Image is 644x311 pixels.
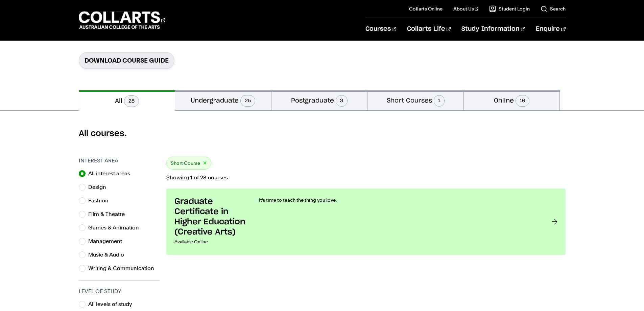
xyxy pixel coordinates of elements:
label: All levels of study [88,299,138,309]
p: Showing 1 of 28 courses [166,175,566,180]
div: Go to homepage [79,10,165,30]
a: Search [541,5,566,12]
label: All interest areas [88,169,136,178]
h3: Level of Study [79,287,160,295]
a: Study Information [461,18,525,40]
label: Design [88,182,112,192]
label: Fashion [88,196,114,205]
p: Available Online [174,237,245,247]
a: About Us [453,5,478,12]
button: All28 [79,90,175,111]
a: Collarts Life [407,18,451,40]
span: 3 [336,95,348,107]
button: Undergraduate25 [175,90,271,110]
a: Collarts Online [409,5,443,12]
a: Download Course Guide [79,52,174,69]
h3: Graduate Certificate in Higher Education (Creative Arts) [174,197,245,237]
label: Games & Animation [88,223,144,232]
button: Postgraduate3 [271,90,367,110]
span: 25 [240,95,255,107]
a: Courses [365,18,396,40]
label: Writing & Communication [88,264,160,273]
h3: Interest Area [79,157,160,165]
button: Online16 [464,90,560,110]
div: Short Course [166,157,211,170]
h2: All courses. [79,128,566,139]
a: Enquire [536,18,565,40]
button: × [203,159,207,167]
label: Music & Audio [88,250,129,260]
label: Management [88,237,127,246]
a: Student Login [489,5,530,12]
label: Film & Theatre [88,209,130,219]
p: It’s time to teach the thing you love. [259,197,538,203]
span: 1 [434,95,445,107]
button: Short Courses1 [367,90,463,110]
a: Graduate Certificate in Higher Education (Creative Arts) Available Online It’s time to teach the ... [166,188,566,255]
span: 16 [516,95,529,107]
span: 28 [124,95,139,107]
